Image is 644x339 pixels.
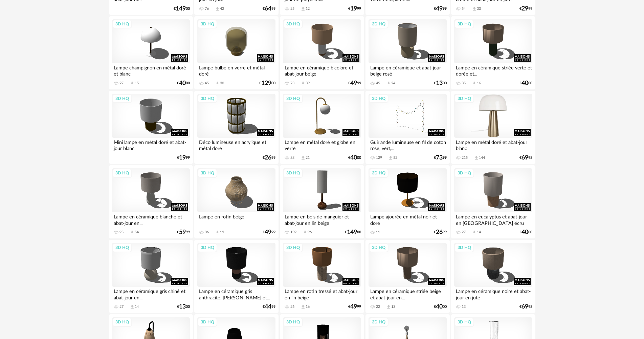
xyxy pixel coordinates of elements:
[220,81,224,86] div: 30
[130,230,135,235] span: Download icon
[369,287,446,300] div: Lampe en céramique striée beige et abat-jour en...
[174,6,190,11] div: € 00
[451,165,535,238] a: 3D HQ Lampe en eucalyptus et abat-jour en [GEOGRAPHIC_DATA] écru 27 Download icon 14 €4000
[130,304,135,310] span: Download icon
[369,63,446,77] div: Lampe en céramique et abat-jour beige rosé
[283,243,303,252] div: 3D HQ
[472,230,477,235] span: Download icon
[434,230,447,235] div: € 99
[306,6,310,11] div: 12
[521,230,528,235] span: 40
[369,169,388,177] div: 3D HQ
[519,6,532,11] div: € 99
[198,20,217,28] div: 3D HQ
[179,81,186,86] span: 40
[135,304,139,309] div: 14
[177,304,190,309] div: € 00
[177,155,190,160] div: € 99
[454,243,474,252] div: 3D HQ
[350,155,357,160] span: 40
[215,6,220,12] span: Download icon
[454,318,474,326] div: 3D HQ
[215,230,220,235] span: Download icon
[280,165,364,238] a: 3D HQ Lampe en bois de manguier et abat-jour en lin beige 139 Download icon 96 €14900
[436,6,443,11] span: 49
[220,6,224,11] div: 42
[194,91,278,164] a: 3D HQ Déco lumineuse en acrylique et métal doré €2699
[290,230,296,235] div: 139
[301,6,306,12] span: Download icon
[265,304,271,309] span: 44
[347,230,357,235] span: 149
[109,240,193,313] a: 3D HQ Lampe en céramique gris chiné et abat-jour en... 27 Download icon 14 €1300
[348,81,361,86] div: € 99
[283,169,303,177] div: 3D HQ
[477,6,481,11] div: 30
[388,155,393,161] span: Download icon
[391,304,395,309] div: 13
[198,243,217,252] div: 3D HQ
[462,155,468,160] div: 215
[306,155,310,160] div: 21
[283,63,361,77] div: Lampe en céramique bicolore et abat-jour beige
[519,230,532,235] div: € 00
[283,287,361,300] div: Lampe en rotin tressé et abat-jour en lin beige
[365,240,449,313] a: 3D HQ Lampe en céramique striée beige et abat-jour en... 22 Download icon 13 €4000
[462,6,466,11] div: 54
[177,81,190,86] div: € 00
[220,230,224,235] div: 19
[290,155,294,160] div: 33
[205,230,209,235] div: 36
[369,243,388,252] div: 3D HQ
[454,287,532,300] div: Lampe en céramique noire et abat-jour en jute
[434,81,447,86] div: € 00
[263,155,275,160] div: € 99
[179,155,186,160] span: 19
[519,304,532,309] div: € 98
[197,212,275,226] div: Lampe en rotin beige
[348,304,361,309] div: € 99
[451,16,535,89] a: 3D HQ Lampe en céramique striée verte et dorée et... 35 Download icon 16 €4000
[369,318,388,326] div: 3D HQ
[521,81,528,86] span: 40
[386,81,391,86] span: Download icon
[119,304,124,309] div: 27
[179,304,186,309] span: 13
[135,81,139,86] div: 15
[135,230,139,235] div: 54
[369,20,388,28] div: 3D HQ
[454,63,532,77] div: Lampe en céramique striée verte et dorée et...
[112,318,132,326] div: 3D HQ
[436,155,443,160] span: 73
[283,94,303,103] div: 3D HQ
[451,240,535,313] a: 3D HQ Lampe en céramique noire et abat-jour en jute 13 €6998
[112,243,132,252] div: 3D HQ
[454,169,474,177] div: 3D HQ
[369,94,388,103] div: 3D HQ
[306,81,310,86] div: 39
[454,212,532,226] div: Lampe en eucalyptus et abat-jour en [GEOGRAPHIC_DATA] écru
[345,230,361,235] div: € 00
[454,94,474,103] div: 3D HQ
[194,240,278,313] a: 3D HQ Lampe en céramique gris anthracite, [PERSON_NAME] et... €4499
[263,6,275,11] div: € 99
[280,91,364,164] a: 3D HQ Lampe en métal doré et globe en verre 33 Download icon 21 €4000
[112,138,190,151] div: Mini lampe en métal doré et abat-jour blanc
[283,212,361,226] div: Lampe en bois de manguier et abat-jour en lin beige
[119,81,124,86] div: 27
[348,6,361,11] div: € 99
[194,165,278,238] a: 3D HQ Lampe en rotin beige 36 Download icon 19 €4999
[521,304,528,309] span: 69
[350,6,357,11] span: 19
[376,155,382,160] div: 129
[119,230,124,235] div: 95
[261,81,271,86] span: 129
[112,287,190,300] div: Lampe en céramique gris chiné et abat-jour en...
[197,138,275,151] div: Déco lumineuse en acrylique et métal doré
[519,81,532,86] div: € 00
[265,230,271,235] span: 49
[376,230,380,235] div: 11
[283,20,303,28] div: 3D HQ
[290,304,294,309] div: 26
[263,304,275,309] div: € 99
